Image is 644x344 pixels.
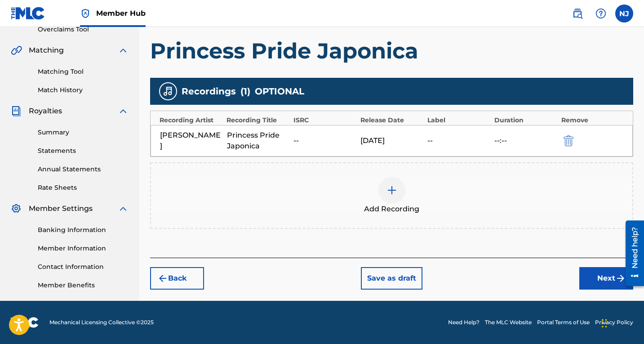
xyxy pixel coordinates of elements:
[494,116,557,125] div: Duration
[29,45,64,56] span: Matching
[38,146,129,156] a: Statements
[293,116,356,125] div: ISRC
[448,318,480,326] a: Need Help?
[11,317,39,328] img: logo
[182,85,236,98] span: Recordings
[150,37,633,64] h1: Princess Pride Japonica
[160,116,222,125] div: Recording Artist
[118,45,129,56] img: expand
[564,135,573,146] img: 12a2ab48e56ec057fbd8.svg
[360,135,423,146] div: [DATE]
[572,8,583,19] img: search
[163,86,173,97] img: recording
[80,8,91,19] img: Top Rightsholder
[595,8,606,19] img: help
[38,25,129,34] a: Overclaims Tool
[255,85,304,98] span: OPTIONAL
[227,116,289,125] div: Recording Title
[38,165,129,174] a: Annual Statements
[615,273,626,284] img: f7272a7cc735f4ea7f67.svg
[96,8,146,18] span: Member Hub
[579,267,633,290] button: Next
[595,318,633,326] a: Privacy Policy
[118,203,129,214] img: expand
[293,135,356,146] div: --
[11,45,22,56] img: Matching
[118,106,129,116] img: expand
[386,185,397,196] img: add
[561,116,624,125] div: Remove
[11,203,22,214] img: Member Settings
[38,225,129,235] a: Banking Information
[592,4,610,22] div: Help
[38,281,129,290] a: Member Benefits
[11,106,22,116] img: Royalties
[364,204,419,214] span: Add Recording
[150,267,204,290] button: Back
[160,130,222,152] div: [PERSON_NAME]
[29,106,62,116] span: Royalties
[568,4,586,22] a: Public Search
[615,4,633,22] div: User Menu
[49,318,154,326] span: Mechanical Licensing Collective © 2025
[485,318,532,326] a: The MLC Website
[360,116,423,125] div: Release Date
[38,67,129,76] a: Matching Tool
[11,7,45,20] img: MLC Logo
[38,262,129,272] a: Contact Information
[494,135,557,146] div: --:--
[29,203,93,214] span: Member Settings
[619,217,644,290] iframe: Resource Center
[361,267,422,290] button: Save as draft
[38,244,129,253] a: Member Information
[240,85,250,98] span: ( 1 )
[157,273,168,284] img: 7ee5dd4eb1f8a8e3ef2f.svg
[427,116,490,125] div: Label
[227,130,289,152] div: Princess Pride Japonica
[427,135,490,146] div: --
[602,310,607,337] div: Drag
[38,128,129,137] a: Summary
[537,318,590,326] a: Portal Terms of Use
[599,301,644,344] iframe: Chat Widget
[38,183,129,192] a: Rate Sheets
[38,85,129,95] a: Match History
